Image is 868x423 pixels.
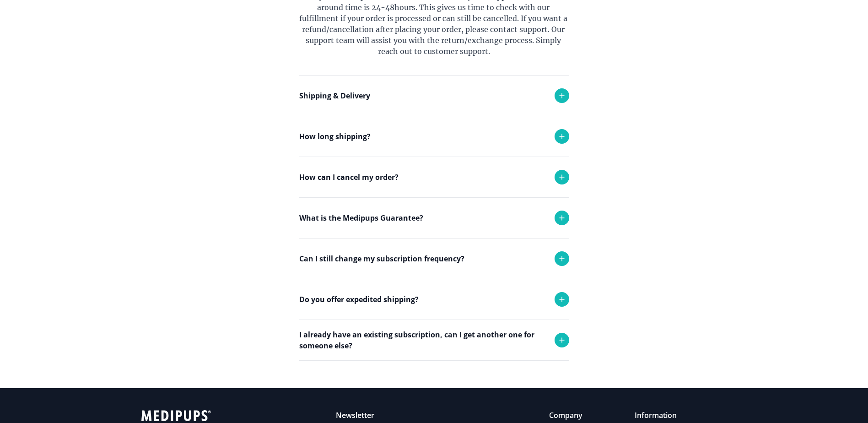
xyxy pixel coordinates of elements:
p: Do you offer expedited shipping? [299,294,419,305]
div: Any refund request and cancellation are subject to approval and turn around time is 24-48 hours. ... [299,197,569,278]
div: Each order takes 1-2 business days to be delivered. [299,157,569,193]
div: If you received the wrong product or your product was damaged in transit, we will replace it with... [299,238,569,297]
p: How long shipping? [299,131,371,142]
div: Yes you can. Simply reach out to support and we will adjust your monthly deliveries! [299,279,569,326]
p: What is the Medipups Guarantee? [299,212,423,223]
p: How can I cancel my order? [299,172,399,183]
p: Can I still change my subscription frequency? [299,253,464,264]
div: Absolutely! Simply place the order and use the shipping address of the person who will receive th... [299,360,569,408]
p: I already have an existing subscription, can I get another one for someone else? [299,329,545,351]
p: Shipping & Delivery [299,90,370,101]
p: Newsletter [336,410,474,421]
p: Company [549,410,602,421]
div: Yes we do! Please reach out to support and we will try to accommodate any request. [299,320,569,367]
p: Information [635,410,706,421]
